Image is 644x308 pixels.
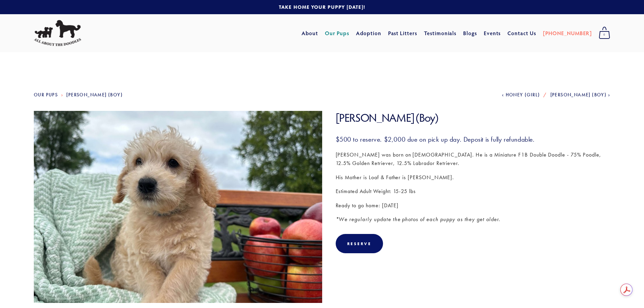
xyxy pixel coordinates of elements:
p: [PERSON_NAME] was born on [DEMOGRAPHIC_DATA]. He is a Miniature F1B Double Doodle - 75% Poodle, 1... [336,150,611,168]
a: 0 items in cart [595,25,614,42]
a: Contact Us [507,27,536,39]
a: Our Pups [325,27,350,39]
a: Testimonials [424,27,457,39]
a: Blogs [463,27,477,39]
a: Events [484,27,501,39]
h3: $500 to reserve. $2,000 due on pick up day. Deposit is fully refundable. [336,135,611,144]
img: All About The Doodles [34,20,81,46]
p: His Mother is Loaf & Father is [PERSON_NAME]. [336,173,611,182]
em: *We regularly update the photos of each puppy as they get older. [336,216,500,222]
div: Reserve [347,241,372,246]
a: Honey (Girl) [502,92,540,98]
a: About [302,27,318,39]
h1: [PERSON_NAME] (Boy) [336,111,611,125]
a: Adoption [356,27,381,39]
a: Past Litters [388,29,418,37]
span: 0 [599,30,610,39]
div: Reserve [336,234,383,253]
a: [PHONE_NUMBER] [543,27,592,39]
a: [PERSON_NAME] (Boy) [550,92,610,98]
a: Our Pups [34,92,58,98]
p: Estimated Adult Weight: 15-25 lbs [336,187,611,196]
a: [PERSON_NAME] (Boy) [66,92,123,98]
p: Ready to go home: [DATE] [336,201,611,210]
span: Honey (Girl) [506,92,540,98]
span: [PERSON_NAME] (Boy) [550,92,607,98]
